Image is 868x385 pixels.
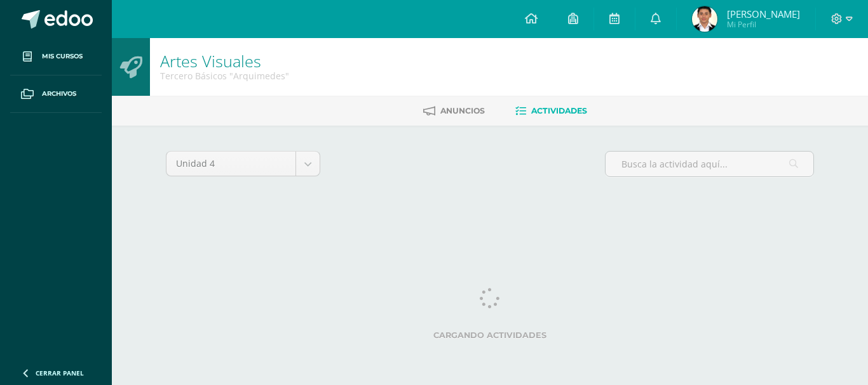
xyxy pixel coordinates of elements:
span: Mis cursos [42,51,83,62]
a: Archivos [10,75,102,113]
div: Tercero Básicos 'Arquimedes' [160,70,289,82]
a: Artes Visuales [160,50,261,72]
span: [PERSON_NAME] [727,8,800,20]
span: Anuncios [440,106,485,115]
h1: Artes Visuales [160,52,289,70]
span: Cerrar panel [36,369,84,377]
a: Actividades [515,101,587,121]
span: Archivos [42,89,76,99]
a: Mis cursos [10,38,102,75]
span: Actividades [531,106,587,115]
img: 93d61811054d19111c8343ac2bb20b46.png [692,6,717,32]
input: Busca la actividad aquí... [606,152,813,176]
a: Anuncios [423,101,485,121]
span: Unidad 4 [176,152,286,176]
label: Cargando actividades [166,330,814,340]
a: Unidad 4 [166,152,320,176]
span: Mi Perfil [727,19,800,30]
